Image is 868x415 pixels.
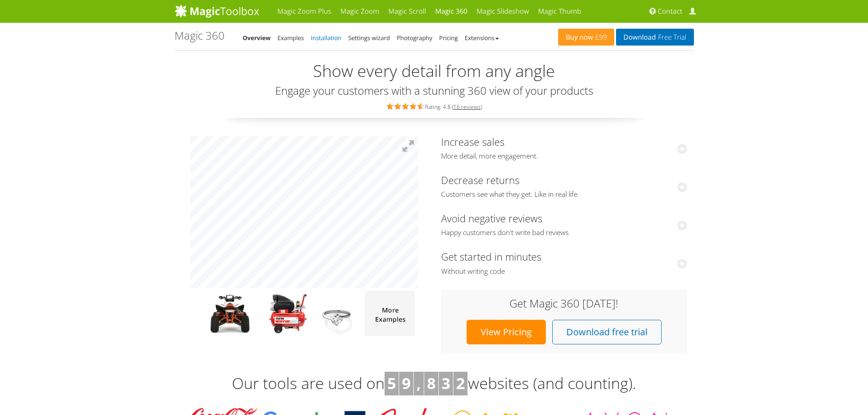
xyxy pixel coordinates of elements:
span: More detail, more engagement. [441,152,687,161]
img: MagicToolbox.com - Image tools for your website [175,4,259,18]
a: Installation [311,34,341,42]
h3: Our tools are used on websites (and counting). [175,372,694,395]
a: Extensions [465,34,499,42]
a: Download free trial [552,320,662,344]
a: Avoid negative reviewsHappy customers don't write bad reviews [441,211,687,237]
b: 2 [456,373,465,394]
span: Without writing code [441,267,687,276]
a: Get started in minutesWithout writing code [441,250,687,276]
h3: Get Magic 360 [DATE]! [450,297,678,309]
a: View Pricing [467,320,546,344]
b: , [416,373,421,394]
span: Customers see what they get. Like in real life [441,190,687,199]
b: 5 [387,373,396,394]
span: £99 [593,34,607,41]
h1: Magic 360 [175,30,225,41]
a: DownloadFree Trial [616,29,693,46]
a: Decrease returnsCustomers see what they get. Like in real life [441,173,687,199]
a: Increase salesMore detail, more engagement. [441,135,687,161]
a: Overview [243,34,271,42]
a: Buy now£99 [558,29,614,46]
span: Free Trial [656,34,686,41]
span: Happy customers don't write bad reviews [441,228,687,237]
div: Rating: 4.8 ( ) [175,101,694,111]
span: Contact [658,7,683,16]
b: 3 [442,373,450,394]
img: more magic 360 demos [365,291,415,336]
h2: Show every detail from any angle [175,62,694,80]
a: Photography [397,34,432,42]
a: Pricing [439,34,458,42]
a: Examples [277,34,304,42]
b: 9 [402,373,411,394]
a: Settings wizard [348,34,390,42]
a: 16 reviews [453,103,481,111]
h3: Engage your customers with a stunning 360 view of your products [175,85,694,97]
b: 8 [427,373,436,394]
